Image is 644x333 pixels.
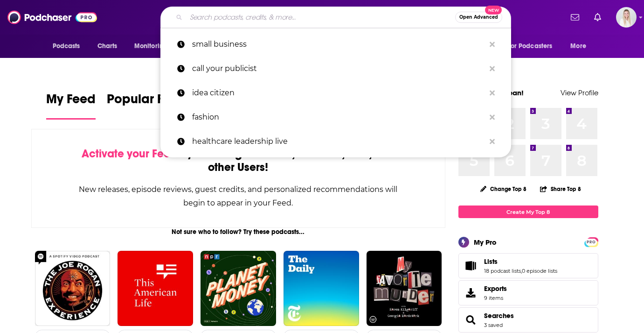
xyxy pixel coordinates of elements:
button: Show profile menu [616,7,637,28]
a: Show notifications dropdown [590,9,605,25]
button: open menu [128,37,180,55]
img: My Favorite Murder with Karen Kilgariff and Georgia Hardstark [367,251,442,326]
div: Search podcasts, credits, & more... [160,7,511,28]
button: Share Top 8 [540,180,582,198]
a: 18 podcast lists [484,268,521,274]
a: Exports [458,280,598,305]
span: Charts [97,40,118,53]
a: Create My Top 8 [458,205,598,218]
img: The Daily [284,251,359,326]
div: New releases, episode reviews, guest credits, and personalized recommendations will begin to appe... [78,183,399,210]
img: User Profile [616,7,637,28]
span: New [485,6,502,14]
button: open menu [564,37,598,55]
div: by following Podcasts, Creators, Lists, and other Users! [78,147,399,174]
span: Activate your Feed [82,147,177,161]
img: This American Life [118,251,193,326]
span: Lists [484,257,498,266]
span: , [521,268,522,274]
a: call your publicist [160,57,511,81]
a: small business [160,32,511,57]
span: Exports [484,284,507,293]
p: small business [192,32,485,57]
span: 9 items [484,295,507,301]
a: Searches [462,313,480,326]
span: Searches [458,307,598,333]
button: open menu [46,37,92,55]
a: Show notifications dropdown [567,9,583,25]
p: fashion [192,105,485,129]
span: More [570,40,586,53]
p: call your publicist [192,57,485,81]
span: Exports [462,286,480,299]
a: idea citizen [160,81,511,105]
span: Open Advanced [459,15,498,20]
a: fashion [160,105,511,129]
a: View Profile [561,88,598,97]
span: Monitoring [134,40,167,53]
input: Search podcasts, credits, & more... [186,10,455,25]
span: Logged in as smclean [616,7,637,28]
p: healthcare leadership live [192,129,485,154]
span: Podcasts [53,40,80,53]
img: Podchaser - Follow, Share and Rate Podcasts [7,8,97,26]
a: Lists [484,257,557,266]
span: For Podcasters [508,40,553,53]
a: healthcare leadership live [160,129,511,154]
a: Lists [462,259,480,272]
span: My Feed [46,91,96,113]
button: open menu [502,37,566,55]
a: Popular Feed [107,91,186,120]
img: The Joe Rogan Experience [35,251,111,326]
span: PRO [586,239,597,246]
a: Searches [484,312,514,320]
button: Open AdvancedNew [455,12,502,23]
div: My Pro [474,238,497,247]
a: PRO [586,238,597,245]
a: 3 saved [484,322,503,328]
button: Change Top 8 [475,183,533,195]
a: My Feed [46,91,96,120]
img: Planet Money [201,251,276,326]
span: Lists [458,253,598,278]
p: idea citizen [192,81,485,105]
a: 0 episode lists [522,268,557,274]
div: Not sure who to follow? Try these podcasts... [31,228,446,236]
span: Popular Feed [107,91,186,113]
a: Charts [91,37,123,55]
